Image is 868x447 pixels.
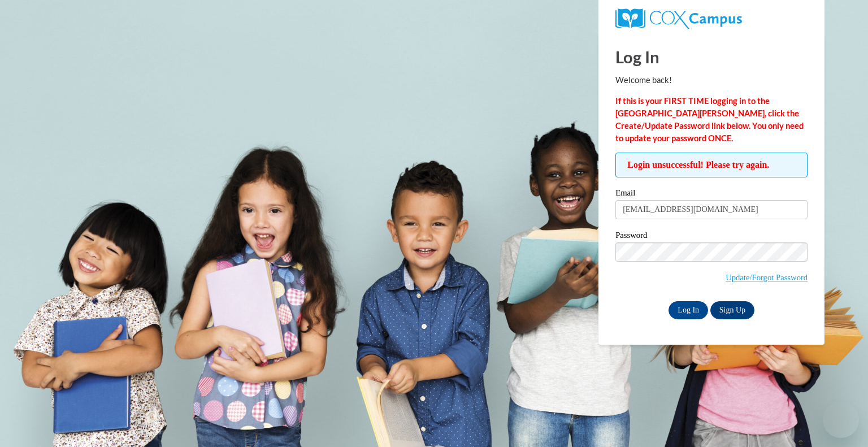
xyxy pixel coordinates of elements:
[823,402,859,438] iframe: Button to launch messaging window
[615,74,808,86] p: Welcome back!
[615,8,808,29] a: COX Campus
[726,273,808,282] a: Update/Forgot Password
[615,8,742,29] img: COX Campus
[615,153,808,177] span: Login unsuccessful! Please try again.
[669,301,708,319] input: Log In
[615,96,804,143] strong: If this is your FIRST TIME logging in to the [GEOGRAPHIC_DATA][PERSON_NAME], click the Create/Upd...
[615,231,808,242] label: Password
[710,301,754,319] a: Sign Up
[615,45,808,68] h1: Log In
[615,189,808,200] label: Email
